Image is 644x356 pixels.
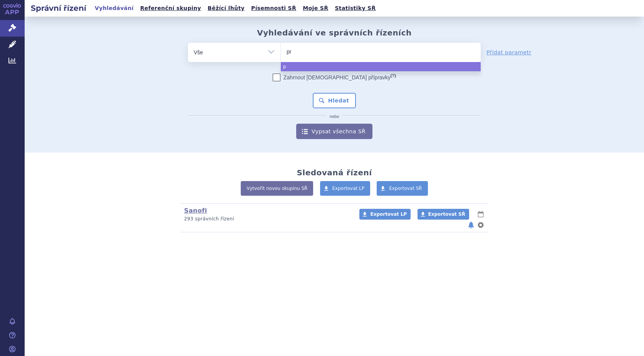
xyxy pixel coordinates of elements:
[359,209,411,220] a: Exportovat LP
[477,210,485,219] button: lhůty
[370,212,407,217] span: Exportovat LP
[249,3,299,13] a: Písemnosti SŘ
[428,212,465,217] span: Exportovat SŘ
[297,168,372,177] h2: Sledovaná řízení
[389,186,422,191] span: Exportovat SŘ
[313,93,356,108] button: Hledat
[300,3,330,13] a: Moje SŘ
[296,124,372,139] a: Vypsat všechna SŘ
[257,28,412,37] h2: Vyhledávání ve správních řízeních
[281,62,481,71] li: p
[241,181,313,196] a: Vytvořit novou skupinu SŘ
[326,114,343,119] i: nebo
[184,207,207,214] a: Sanofi
[377,181,428,196] a: Exportovat SŘ
[486,49,532,56] a: Přidat parametr
[184,216,349,222] p: 293 správních řízení
[332,186,365,191] span: Exportovat LP
[138,3,203,13] a: Referenční skupiny
[273,74,396,81] label: Zahrnout [DEMOGRAPHIC_DATA] přípravky
[332,3,378,13] a: Statistiky SŘ
[391,73,396,78] abbr: (?)
[205,3,247,13] a: Běžící lhůty
[477,220,485,230] button: nastavení
[467,220,475,230] button: notifikace
[320,181,371,196] a: Exportovat LP
[25,3,92,13] h2: Správní řízení
[418,209,469,220] a: Exportovat SŘ
[92,3,136,13] a: Vyhledávání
